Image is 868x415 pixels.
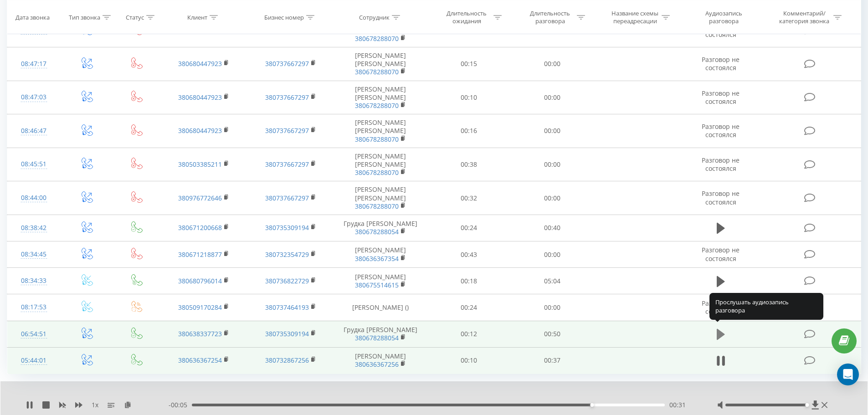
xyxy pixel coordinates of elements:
div: 08:47:17 [16,55,51,73]
a: 380737667297 [265,126,309,135]
span: Разговор не состоялся [702,299,740,316]
div: 08:47:03 [16,88,51,106]
a: 380680447923 [178,26,222,35]
td: 00:00 [511,294,594,321]
a: 380638337723 [178,329,222,338]
a: 380735309194 [265,329,309,338]
a: 380671200668 [178,223,222,232]
a: 380737667297 [265,59,309,68]
a: 380678288070 [355,168,399,177]
td: 00:24 [427,294,511,321]
div: Accessibility label [590,403,594,407]
a: 380680796014 [178,277,222,285]
td: 00:00 [511,81,594,114]
a: 380736822729 [265,277,309,285]
span: Разговор не состоялся [702,89,740,106]
td: 00:50 [511,321,594,347]
td: 00:32 [427,181,511,215]
td: Грудка [PERSON_NAME] [334,321,427,347]
a: 380678288054 [355,333,399,342]
a: 380680447923 [178,59,222,68]
a: 380678288070 [355,135,399,143]
div: 08:38:42 [16,219,51,237]
a: 380509170284 [178,303,222,312]
div: 08:44:00 [16,189,51,207]
div: Open Intercom Messenger [837,364,859,385]
div: Дата звонка [15,13,50,21]
a: 380737667297 [265,93,309,102]
div: Статус [126,13,144,21]
div: Прослушать аудиозапись разговора [709,293,823,320]
span: Разговор не состоялся [702,246,740,262]
a: 380678288070 [355,101,399,110]
div: Тип звонка [69,13,100,21]
a: 380735309194 [265,223,309,232]
span: Разговор не состоялся [702,55,740,72]
td: 00:10 [427,81,511,114]
td: 00:00 [511,47,594,81]
a: 380737667297 [265,26,309,35]
td: 00:00 [511,148,594,181]
a: 380503385211 [178,160,222,169]
a: 380680447923 [178,93,222,102]
td: 00:24 [427,215,511,241]
a: 380976772646 [178,194,222,202]
div: Аудиозапись разговора [694,10,753,25]
div: 06:54:51 [16,325,51,343]
a: 380737464193 [265,303,309,312]
td: [PERSON_NAME] [PERSON_NAME] [334,114,427,148]
td: 00:00 [511,241,594,268]
td: 00:15 [427,47,511,81]
div: 08:34:45 [16,246,51,263]
td: 00:38 [427,148,511,181]
a: 380678288070 [355,67,399,76]
td: [PERSON_NAME] [334,268,427,294]
div: Сотрудник [359,13,390,21]
a: 380671218877 [178,250,222,259]
a: 380636367254 [178,356,222,364]
div: 08:34:33 [16,272,51,290]
a: 380636367354 [355,254,399,263]
span: Разговор не состоялся [702,156,740,173]
div: 08:45:51 [16,155,51,173]
td: 00:00 [511,181,594,215]
div: Длительность разговора [526,10,575,25]
td: 00:00 [511,114,594,148]
div: 08:17:53 [16,298,51,316]
td: Грудка [PERSON_NAME] [334,215,427,241]
td: [PERSON_NAME] [PERSON_NAME] [334,47,427,81]
div: Название схемы переадресации [611,10,659,25]
a: 380732354729 [265,250,309,259]
span: Разговор не состоялся [702,22,740,39]
td: 00:43 [427,241,511,268]
div: Длительность ожидания [442,10,491,25]
td: 00:10 [427,347,511,374]
td: [PERSON_NAME] () [334,294,427,321]
a: 380680447923 [178,126,222,135]
div: Бизнес номер [264,13,304,21]
a: 380678288070 [355,34,399,43]
a: 380678288070 [355,202,399,210]
td: [PERSON_NAME] [334,347,427,374]
a: 380737667297 [265,194,309,202]
td: [PERSON_NAME] [PERSON_NAME] [334,81,427,114]
td: 00:37 [511,347,594,374]
a: 380732867256 [265,356,309,364]
a: 380737667297 [265,160,309,169]
span: 00:31 [669,400,686,410]
span: Разговор не состоялся [702,189,740,206]
div: Комментарий/категория звонка [778,10,831,25]
td: [PERSON_NAME] [PERSON_NAME] [334,148,427,181]
td: 00:40 [511,215,594,241]
td: 00:18 [427,268,511,294]
div: Accessibility label [805,403,809,407]
div: 08:46:47 [16,122,51,140]
span: Разговор не состоялся [702,122,740,139]
span: 1 x [92,400,98,410]
td: [PERSON_NAME] [PERSON_NAME] [334,181,427,215]
td: [PERSON_NAME] [334,241,427,268]
td: 05:04 [511,268,594,294]
td: 00:12 [427,321,511,347]
div: 05:44:01 [16,352,51,369]
div: Клиент [187,13,207,21]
